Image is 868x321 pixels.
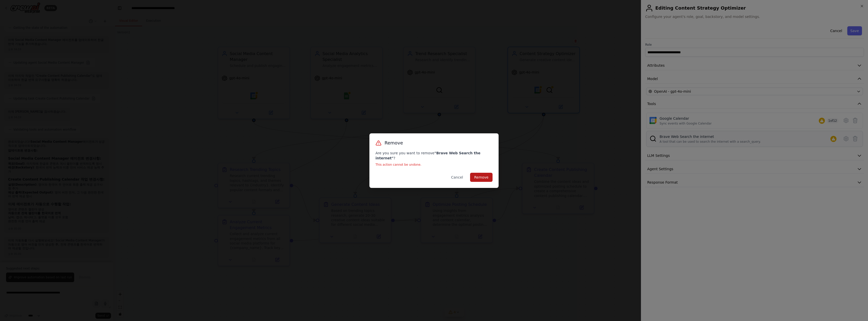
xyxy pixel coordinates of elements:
p: Are you sure you want to remove ? [375,151,493,161]
strong: " Brave Web Search the internet " [375,151,480,160]
p: This action cannot be undone. [375,163,493,167]
button: Remove [470,173,493,182]
h3: Remove [385,139,403,146]
button: Cancel [447,173,467,182]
